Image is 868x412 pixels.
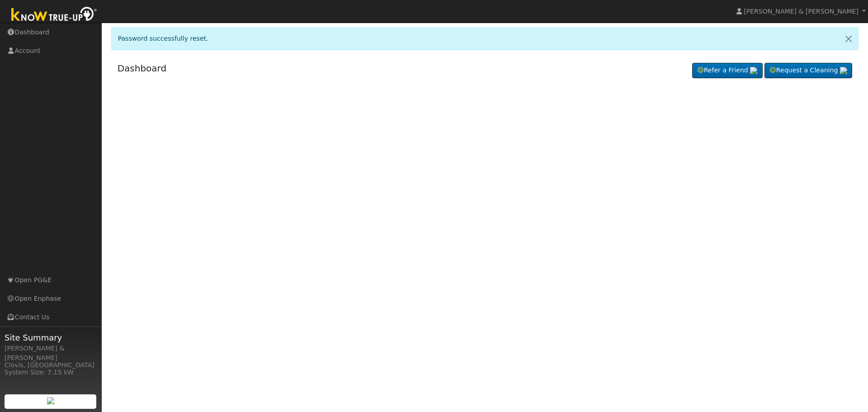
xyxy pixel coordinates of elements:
span: Site Summary [5,331,97,344]
span: [PERSON_NAME] & [PERSON_NAME] [744,8,859,15]
a: Dashboard [118,63,167,74]
img: retrieve [750,67,757,74]
div: Clovis, [GEOGRAPHIC_DATA] [5,360,97,370]
a: Close [839,28,858,50]
div: System Size: 7.15 kW [5,368,97,377]
a: Refer a Friend [692,63,763,78]
img: Know True-Up [7,5,102,25]
div: [PERSON_NAME] & [PERSON_NAME] [5,344,97,363]
img: retrieve [840,67,847,74]
div: Password successfully reset. [111,27,859,50]
img: retrieve [47,397,54,404]
a: Request a Cleaning [764,63,852,78]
